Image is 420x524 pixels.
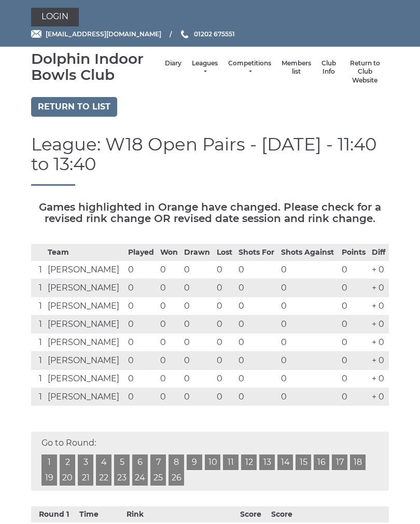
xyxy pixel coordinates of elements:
th: Rink [122,506,148,522]
td: 1 [31,261,45,279]
td: + 0 [369,315,389,334]
td: 0 [214,261,236,279]
td: 0 [181,261,214,279]
th: Diff [369,244,389,261]
td: 1 [31,352,45,370]
a: 12 [241,454,257,470]
a: Competitions [228,59,271,76]
th: Shots For [236,244,278,261]
a: 5 [114,454,130,470]
span: 01202 675551 [194,30,235,38]
td: 0 [236,352,278,370]
td: + 0 [369,279,389,297]
td: 0 [339,297,369,315]
td: + 0 [369,297,389,315]
td: 0 [125,370,158,388]
td: 0 [158,315,181,334]
td: 0 [278,334,339,352]
td: 0 [125,261,158,279]
td: 0 [236,297,278,315]
td: 0 [236,370,278,388]
td: 0 [181,370,214,388]
td: 1 [31,370,45,388]
td: 1 [31,315,45,334]
td: 0 [278,315,339,334]
a: Club Info [321,59,336,76]
th: Round 1 [31,506,77,522]
td: [PERSON_NAME] [45,388,125,406]
a: 8 [169,454,184,470]
td: 0 [214,334,236,352]
img: Phone us [181,30,188,38]
a: 23 [114,470,130,486]
a: Members list [282,59,311,76]
td: 0 [339,261,369,279]
th: Drawn [181,244,214,261]
a: 6 [132,454,148,470]
a: 7 [150,454,166,470]
td: [PERSON_NAME] [45,315,125,334]
a: 21 [78,470,93,486]
td: 0 [278,261,339,279]
th: Points [339,244,369,261]
img: Email [31,30,41,38]
td: [PERSON_NAME] [45,261,125,279]
td: 0 [158,297,181,315]
td: 0 [214,370,236,388]
td: 0 [236,279,278,297]
th: Played [125,244,158,261]
td: 0 [236,315,278,334]
td: 0 [158,352,181,370]
td: 1 [31,388,45,406]
td: 0 [181,334,214,352]
td: [PERSON_NAME] [45,352,125,370]
td: 0 [278,352,339,370]
h1: League: W18 Open Pairs - [DATE] - 11:40 to 13:40 [31,135,389,186]
th: Time [77,506,122,522]
a: 22 [96,470,111,486]
td: 0 [125,334,158,352]
div: Dolphin Indoor Bowls Club [31,51,160,83]
a: 24 [132,470,148,486]
td: 0 [236,261,278,279]
th: Shots Against [278,244,339,261]
th: Lost [214,244,236,261]
td: 0 [236,334,278,352]
a: 14 [277,454,293,470]
td: 0 [158,261,181,279]
a: 4 [96,454,111,470]
a: 1 [41,454,57,470]
a: 11 [223,454,239,470]
td: + 0 [369,334,389,352]
td: 0 [181,388,214,406]
a: 20 [60,470,75,486]
th: Score [237,506,269,522]
th: Won [158,244,181,261]
td: 0 [278,370,339,388]
td: + 0 [369,261,389,279]
span: [EMAIL_ADDRESS][DOMAIN_NAME] [46,30,161,38]
a: Return to list [31,97,117,117]
td: + 0 [369,352,389,370]
td: + 0 [369,388,389,406]
td: 0 [339,352,369,370]
a: 3 [78,454,93,470]
td: [PERSON_NAME] [45,297,125,315]
a: Return to Club Website [346,59,384,85]
a: Phone us 01202 675551 [179,29,235,39]
td: 0 [214,297,236,315]
a: 9 [187,454,202,470]
td: 0 [339,279,369,297]
td: 0 [158,388,181,406]
a: 2 [60,454,75,470]
td: 0 [278,297,339,315]
td: [PERSON_NAME] [45,334,125,352]
td: 0 [278,388,339,406]
td: 0 [339,334,369,352]
td: 0 [158,279,181,297]
a: 26 [169,470,184,486]
th: Score [269,506,300,522]
a: 13 [259,454,275,470]
td: 0 [214,388,236,406]
td: 0 [339,315,369,334]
